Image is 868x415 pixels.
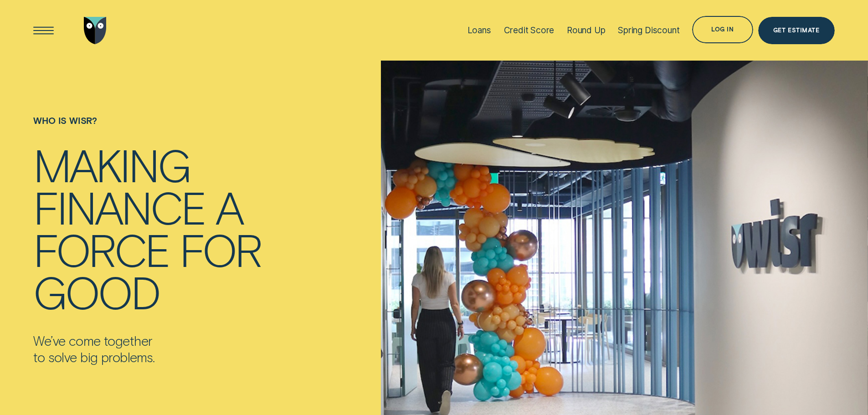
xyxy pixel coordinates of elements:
div: Spring Discount [618,25,679,36]
div: Credit Score [504,25,555,36]
div: finance [33,185,205,228]
div: Loans [467,25,491,36]
p: We’ve come together to solve big problems. [33,333,261,365]
img: Wisr [84,17,107,44]
a: Get Estimate [758,17,835,44]
div: Round Up [567,25,606,36]
button: Log in [692,16,753,43]
div: a [216,185,243,228]
h4: Making finance a force for good [33,143,261,313]
div: good [33,270,159,313]
button: Open Menu [30,17,57,44]
div: for [180,228,261,270]
div: force [33,228,169,270]
h1: Who is Wisr? [33,115,261,143]
div: Making [33,143,190,185]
